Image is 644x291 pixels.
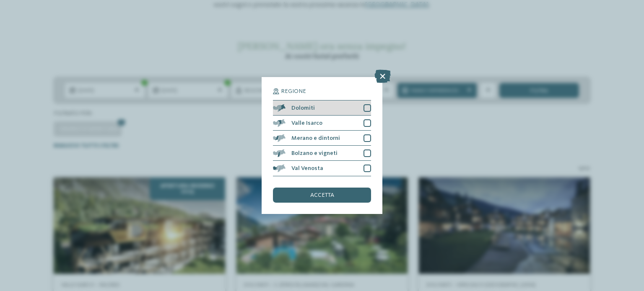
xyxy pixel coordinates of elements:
[310,192,334,198] span: accetta
[291,105,315,111] span: Dolomiti
[291,120,322,126] span: Valle Isarco
[291,165,323,171] span: Val Venosta
[291,150,338,156] span: Bolzano e vigneti
[281,88,306,94] span: Regione
[291,135,340,141] span: Merano e dintorni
